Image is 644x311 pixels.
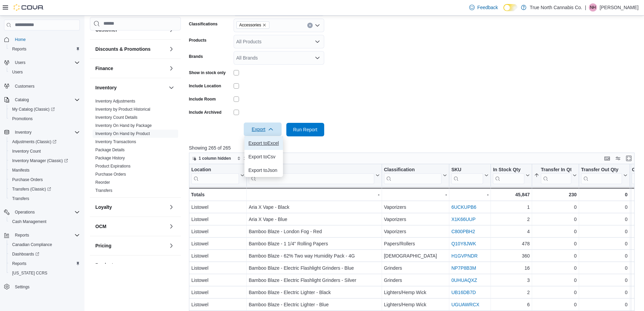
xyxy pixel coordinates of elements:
a: Inventory Manager (Classic) [9,157,71,165]
button: Discounts & Promotions [95,46,166,52]
button: Inventory [1,128,82,137]
a: Inventory Count Details [95,115,138,120]
div: Location [191,167,239,173]
div: Bamboo Blaze - 1 1/4" Rolling Papers [248,240,379,248]
button: Enter fullscreen [625,154,633,162]
div: Totals [191,191,244,199]
a: Inventory Manager (Classic) [7,156,82,165]
h3: Finance [95,65,113,72]
div: Listowel [191,301,244,309]
div: Listowel [191,252,244,260]
span: Accessories [239,22,261,28]
div: Aria X Vape - Blue [248,215,379,223]
div: Bamboo Blaze - 62% Two way Humidity Pack - 4G [248,252,379,260]
label: Show in stock only [189,70,226,75]
div: Listowel [191,227,244,236]
div: 0 [534,301,577,309]
div: Transfer Out Qty [581,167,622,173]
div: 0 [581,191,627,199]
span: Transfers (Classic) [12,186,51,192]
span: Adjustments (Classic) [12,139,56,145]
span: Canadian Compliance [12,242,52,247]
a: Transfers [95,188,112,193]
span: Manifests [9,166,80,174]
div: Transfer In Qty [541,167,571,173]
span: Operations [12,208,80,216]
span: Accessories [236,21,270,29]
button: OCM [167,222,175,230]
div: Listowel [191,288,244,296]
button: Product [248,167,379,184]
a: C800PBH2 [451,229,475,234]
label: Products [189,38,207,43]
button: Pricing [95,242,166,249]
div: In Stock Qty [493,167,524,184]
p: | [585,3,586,12]
div: Grinders [384,264,447,272]
span: Promotions [9,115,80,123]
span: Inventory [12,128,80,136]
span: Transfers [9,195,80,203]
button: Users [7,67,82,77]
button: 1 field sorted [234,154,272,162]
div: 0 [581,203,627,211]
div: 45,847 [493,191,530,199]
button: Clear input [307,23,313,28]
div: Nathan Hallman [589,3,597,12]
button: Remove Accessories from selection in this group [262,23,266,27]
div: 0 [581,227,627,236]
span: Inventory by Product Historical [95,107,150,112]
h3: Products [95,262,116,268]
button: Canadian Compliance [7,240,82,249]
a: Transfers (Classic) [9,185,54,193]
div: 478 [493,240,530,248]
span: Inventory Transactions [95,139,136,145]
button: Loyalty [167,203,175,211]
a: Reports [9,260,29,268]
a: UB16DB7D [451,290,476,295]
span: Adjustments (Classic) [9,138,80,146]
a: Reports [9,45,29,53]
span: Transfers [12,196,29,201]
a: Users [9,68,25,76]
span: Customers [12,82,80,90]
div: Bamboo Blaze - Electric Lighter - Blue [248,301,379,309]
a: Cash Management [9,218,49,226]
div: [DEMOGRAPHIC_DATA] [384,252,447,260]
div: Listowel [191,276,244,284]
span: Home [15,37,26,42]
a: My Catalog (Classic) [7,105,82,114]
span: Export to Excel [248,140,279,146]
button: Keyboard shortcuts [603,154,611,162]
span: 1 column hidden [199,156,231,161]
span: Reports [9,45,80,53]
button: In Stock Qty [493,167,530,184]
button: Open list of options [315,39,320,44]
a: Adjustments (Classic) [7,137,82,147]
label: Classifications [189,21,218,27]
div: 16 [493,264,530,272]
span: My Catalog (Classic) [9,105,80,113]
span: 1 field sorted [244,156,269,161]
span: Inventory On Hand by Product [95,131,150,136]
a: Home [12,36,28,44]
button: Users [1,58,82,67]
span: Transfers [95,188,112,193]
div: Inventory [90,97,181,197]
div: Bamboo Blaze - Electric Lighter - Black [248,288,379,296]
span: Feedback [477,4,498,11]
div: SKU URL [451,167,483,184]
a: Canadian Compliance [9,241,55,249]
a: NP7P8B3M [451,265,476,271]
span: Home [12,35,80,44]
button: 1 column hidden [189,154,234,162]
button: Inventory [95,84,166,91]
div: - [384,191,447,199]
button: Transfer Out Qty [581,167,627,184]
button: Cash Management [7,217,82,226]
div: 3 [493,276,530,284]
button: [US_STATE] CCRS [7,268,82,278]
span: Canadian Compliance [9,241,80,249]
a: Package History [95,156,125,160]
button: Transfer In Qty [534,167,577,184]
